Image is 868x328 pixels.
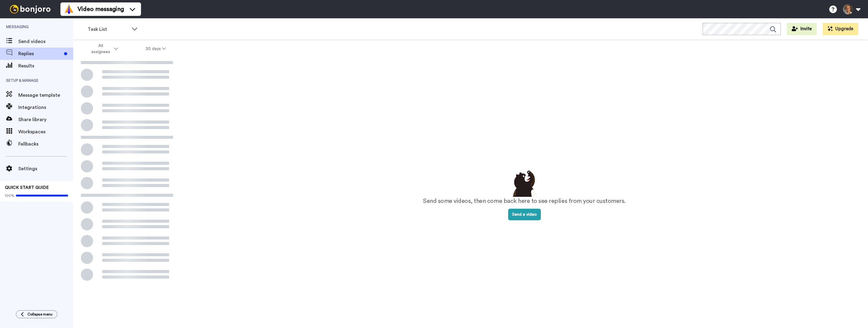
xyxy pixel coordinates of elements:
[18,140,73,148] span: Fallbacks
[5,193,14,198] span: 100%
[64,4,74,14] img: vm-color.svg
[18,104,73,111] span: Integrations
[18,50,62,57] span: Replies
[18,165,73,172] span: Settings
[18,128,73,135] span: Workspaces
[423,197,626,206] p: Send some videos, then come back here to see replies from your customers.
[18,116,73,123] span: Share library
[18,92,73,99] span: Message template
[18,62,73,70] span: Results
[16,310,57,318] button: Collapse menu
[78,5,124,13] span: Video messaging
[5,186,49,190] span: QUICK START GUIDE
[88,26,128,33] span: Task List
[508,212,541,217] a: Send a video
[27,312,52,317] span: Collapse menu
[787,23,817,35] button: Invite
[88,43,113,55] span: All assignees
[74,40,132,57] button: All assignees
[7,5,53,13] img: bj-logo-header-white.svg
[509,169,540,197] img: results-emptystates.png
[132,43,180,54] button: 30 days
[18,38,73,45] span: Send videos
[823,23,858,35] button: Upgrade
[508,209,541,220] button: Send a video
